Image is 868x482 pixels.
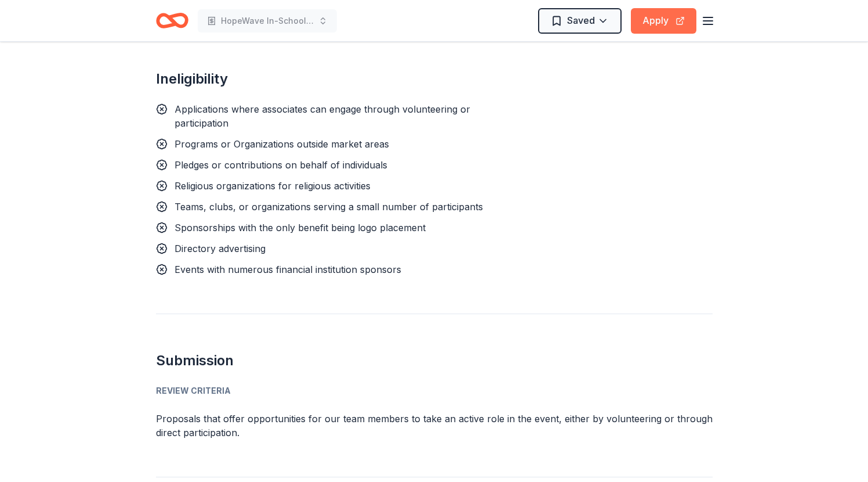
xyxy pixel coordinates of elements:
[156,70,518,88] h2: Ineligibility
[175,103,470,129] span: Applications where associates can engage through volunteering or participation
[156,7,188,34] a: Home
[156,384,713,398] div: Review Criteria
[175,201,483,213] span: Teams, clubs, or organizations serving a small number of participants
[175,222,426,233] span: Sponsorships with the only benefit being logo placement
[156,412,713,440] p: Proposals that offer opportunities for our team members to take an active role in the event, eith...
[156,351,713,370] h2: Submission
[175,243,266,254] span: Directory advertising
[175,264,401,275] span: Events with numerous financial institution sponsors
[567,13,595,28] span: Saved
[538,8,622,34] button: Saved
[221,14,314,28] span: HopeWave In-School Program
[175,180,371,192] span: Religious organizations for religious activities
[175,159,387,171] span: Pledges or contributions on behalf of individuals
[175,138,389,150] span: Programs or Organizations outside market areas
[198,9,337,33] button: HopeWave In-School Program
[631,8,696,34] button: Apply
